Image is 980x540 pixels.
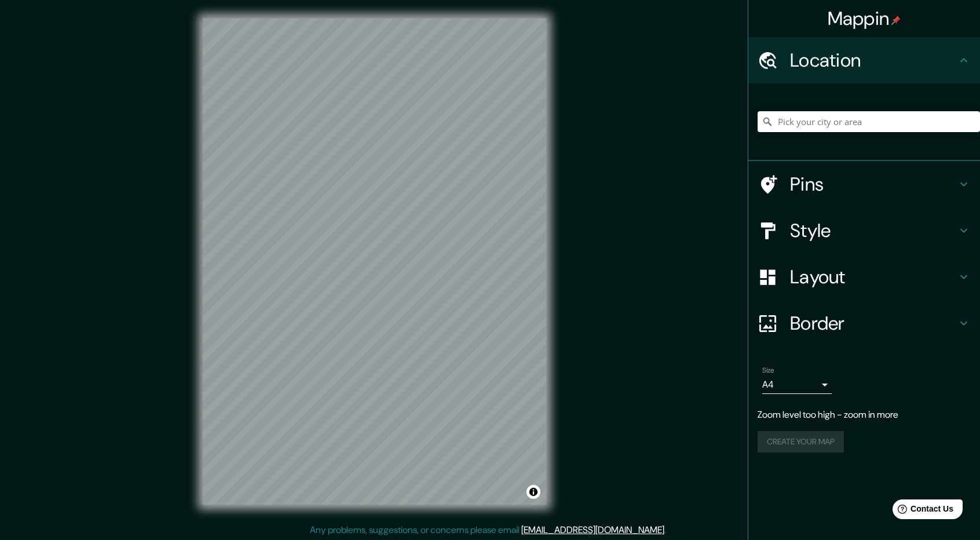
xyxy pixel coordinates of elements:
button: Toggle attribution [526,485,540,499]
div: . [668,523,670,537]
label: Size [762,366,774,375]
div: . [666,523,668,537]
div: Pins [748,161,980,207]
div: A4 [762,375,832,394]
h4: Layout [790,265,957,289]
h4: Pins [790,173,957,196]
h4: Mappin [828,7,901,30]
div: Location [748,37,980,83]
p: Zoom level too high - zoom in more [758,408,971,422]
h4: Location [790,49,957,72]
input: Pick your city or area [758,111,980,132]
canvas: Map [203,19,546,505]
iframe: Help widget launcher [877,495,967,527]
img: pin-icon.png [891,16,901,25]
p: Any problems, suggestions, or concerns please email . [310,523,666,537]
div: Style [748,207,980,254]
div: Border [748,300,980,346]
h4: Border [790,312,957,335]
a: [EMAIL_ADDRESS][DOMAIN_NAME] [521,524,664,536]
h4: Style [790,219,957,242]
div: Layout [748,254,980,300]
